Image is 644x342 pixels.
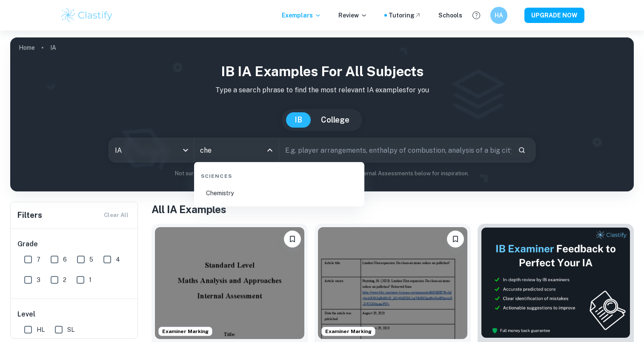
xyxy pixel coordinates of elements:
button: Search [515,143,529,157]
img: Thumbnail [481,227,630,338]
img: Economics IA example thumbnail: London Ulez expansion: Do clean-air zone [318,227,467,339]
span: Examiner Marking [322,328,375,335]
p: Type a search phrase to find the most relevant IA examples for you [17,85,627,95]
div: IA [109,138,194,162]
a: Tutoring [389,11,421,20]
div: Sciences [197,165,361,183]
h6: Level [17,309,132,319]
p: IA [50,43,56,52]
button: College [312,112,358,128]
p: Review [338,11,367,20]
span: 5 [89,255,93,264]
button: Help and Feedback [469,8,484,23]
span: SL [67,325,74,334]
span: 7 [37,255,40,264]
button: Close [264,144,276,156]
img: Clastify logo [60,7,114,24]
a: Schools [438,11,462,20]
button: Bookmark [447,231,464,248]
button: IB [286,112,311,128]
img: Math AA IA example thumbnail: Analysing the Probability of Resistance [155,227,304,339]
img: profile cover [10,37,634,191]
h1: All IA Examples [152,202,634,217]
span: 2 [63,275,66,285]
span: 1 [89,275,92,285]
button: Bookmark [284,231,301,248]
button: UPGRADE NOW [524,8,584,23]
p: Exemplars [282,11,321,20]
span: Examiner Marking [159,328,212,335]
h6: HA [494,11,504,20]
span: HL [37,325,45,334]
input: E.g. player arrangements, enthalpy of combustion, analysis of a big city... [279,138,511,162]
h6: Grade [17,239,132,249]
h1: IB IA examples for all subjects [17,61,627,82]
li: Chemistry [197,183,361,203]
button: HA [490,7,507,24]
p: Not sure what to search for? You can always look through our example Internal Assessments below f... [17,169,627,178]
a: Home [19,42,35,54]
h6: Filters [17,209,42,221]
span: 6 [63,255,67,264]
span: 3 [37,275,40,285]
span: 4 [116,255,120,264]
